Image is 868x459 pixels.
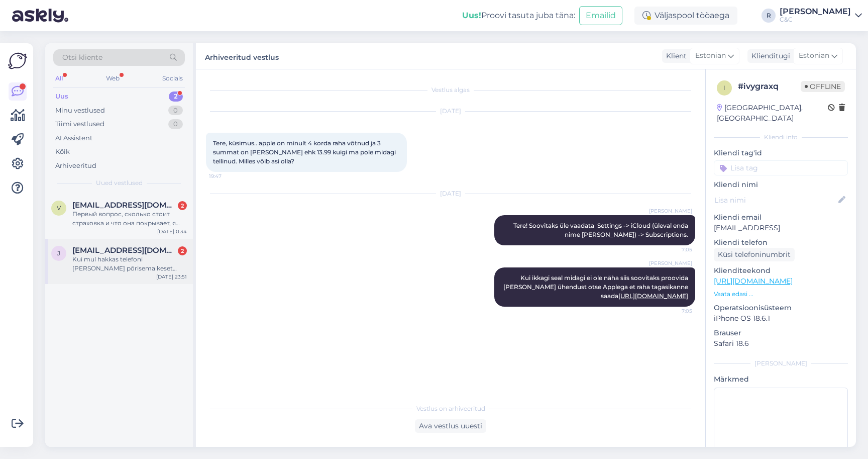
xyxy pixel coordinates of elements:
a: [PERSON_NAME]C&C [780,8,862,24]
div: [GEOGRAPHIC_DATA], [GEOGRAPHIC_DATA] [717,103,828,124]
div: C&C [780,16,851,24]
div: Первый вопрос, сколько стоит страховка и что она покрывает, я нашла информацию про 300 евро на дв... [72,210,187,228]
span: verazubkova265@gmail.com [72,201,177,210]
div: [DATE] [206,189,695,198]
p: Klienditeekond [714,265,848,276]
span: Kui ikkagi seal midagi ei ole näha siis soovitaks proovida [PERSON_NAME] ühendust otse Applega et... [503,274,690,300]
div: 2 [169,91,183,102]
span: i [723,84,725,91]
input: Lisa tag [714,160,848,175]
a: [URL][DOMAIN_NAME] [714,277,793,286]
p: Operatsioonisüsteem [714,303,848,313]
a: [URL][DOMAIN_NAME] [618,292,688,300]
div: 0 [168,106,183,116]
p: Kliendi telefon [714,237,848,248]
div: [DATE] 23:51 [156,273,187,281]
span: 19:47 [209,172,247,180]
p: Brauser [714,328,848,338]
span: Vestlus on arhiveeritud [416,404,485,413]
div: Kui mul hakkas telefoni [PERSON_NAME] põrisema keset kasutust ja garantii 1a läbi siis mis valiku... [72,255,187,273]
label: Arhiveeritud vestlus [205,49,279,63]
div: Web [104,72,122,85]
span: [PERSON_NAME] [649,259,692,267]
p: [EMAIL_ADDRESS] [714,223,848,233]
span: Uued vestlused [96,178,143,188]
input: Lisa nimi [714,195,836,206]
span: v [57,204,61,212]
p: Vaata edasi ... [714,290,848,299]
div: Arhiveeritud [55,161,96,171]
div: R [762,9,776,23]
div: Vestlus algas [206,85,695,95]
span: j [57,249,60,257]
p: Safari 18.6 [714,338,848,349]
div: [DATE] 0:34 [157,228,187,235]
div: 0 [168,119,183,129]
b: Uus! [462,11,481,20]
div: Klienditugi [747,51,790,61]
p: Kliendi tag'id [714,148,848,158]
div: All [53,72,65,85]
div: Ava vestlus uuesti [415,419,486,433]
p: Kliendi nimi [714,179,848,190]
button: Emailid [579,6,622,25]
p: iPhone OS 18.6.1 [714,313,848,324]
span: janarprants37@gmail.com [72,246,177,255]
div: [DATE] [206,107,695,116]
span: Offline [801,81,845,92]
div: # ivygraxq [738,80,801,93]
span: 7:05 [655,246,692,253]
div: Tiimi vestlused [55,119,104,129]
div: 2 [178,246,187,255]
div: Kõik [55,147,70,157]
div: [PERSON_NAME] [714,359,848,368]
div: Küsi telefoninumbrit [714,248,795,261]
div: Kliendi info [714,133,848,142]
img: Askly Logo [8,51,27,70]
div: Socials [160,72,185,85]
div: Väljaspool tööaega [634,7,737,25]
div: Minu vestlused [55,106,105,116]
span: Estonian [695,50,726,61]
span: Otsi kliente [62,52,102,63]
p: Kliendi email [714,212,848,223]
p: Märkmed [714,374,848,385]
div: 2 [178,201,187,210]
div: Uus [55,91,68,102]
span: Estonian [799,50,829,61]
span: [PERSON_NAME] [649,207,692,215]
span: Tere, küsimus.. apple on minult 4 korda raha võtnud ja 3 summat on [PERSON_NAME] ehk 13.99 kuigi ... [213,139,397,165]
span: 7:05 [655,307,692,315]
div: [PERSON_NAME] [780,8,851,16]
span: Tere! Soovitaks üle vaadata Settings -> iCloud (üleval enda nime [PERSON_NAME]) -> Subscriptions. [513,222,690,238]
div: Proovi tasuta juba täna: [462,10,575,22]
div: AI Assistent [55,133,92,143]
div: Klient [662,51,687,61]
